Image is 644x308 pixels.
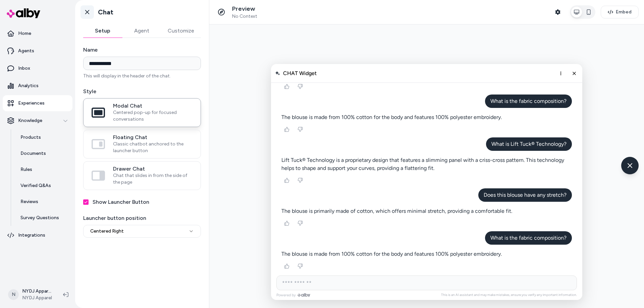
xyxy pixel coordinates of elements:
img: alby Logo [7,8,40,18]
a: Products [14,129,72,145]
span: Classic chatbot anchored to the launcher button [113,141,193,154]
span: Embed [616,9,632,15]
a: Reviews [14,194,72,210]
a: Inbox [3,60,72,76]
a: Verified Q&As [14,178,72,194]
a: Rules [14,162,72,178]
p: Rules [20,166,32,173]
p: Products [20,134,41,141]
p: Analytics [18,82,39,89]
a: Analytics [3,78,72,94]
p: Integrations [18,232,45,239]
span: Modal Chat [113,103,193,109]
h1: Chat [98,8,113,16]
p: Verified Q&As [20,182,51,189]
button: Knowledge [3,113,72,129]
label: Launcher button position [83,214,201,222]
span: Floating Chat [113,134,193,141]
a: Documents [14,145,72,162]
span: Centered pop-up for focused conversations [113,109,193,123]
a: Home [3,25,72,42]
p: NYDJ Apparel Shopify [22,288,52,295]
button: Agent [122,24,161,38]
button: Customize [161,24,201,38]
a: Agents [3,43,72,59]
p: Documents [20,150,46,157]
p: Preview [232,5,257,13]
p: Inbox [18,65,30,72]
a: Experiences [3,95,72,111]
span: N [8,289,19,300]
p: Reviews [20,198,38,205]
label: Style [83,87,201,96]
p: Survey Questions [20,214,59,221]
button: Setup [83,24,122,38]
label: Name [83,46,201,54]
button: NNYDJ Apparel ShopifyNYDJ Apparel [4,284,58,305]
button: Embed [601,6,639,18]
p: Agents [18,48,34,54]
p: Knowledge [18,117,42,124]
span: Chat that slides in from the side of the page [113,172,193,186]
span: NYDJ Apparel [22,295,52,301]
p: Home [18,30,31,37]
a: Integrations [3,227,72,243]
p: This will display in the header of the chat. [83,73,201,79]
p: Experiences [18,100,45,107]
label: Show Launcher Button [93,198,149,206]
span: Drawer Chat [113,166,193,172]
span: No Context [232,13,257,19]
a: Survey Questions [14,210,72,226]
